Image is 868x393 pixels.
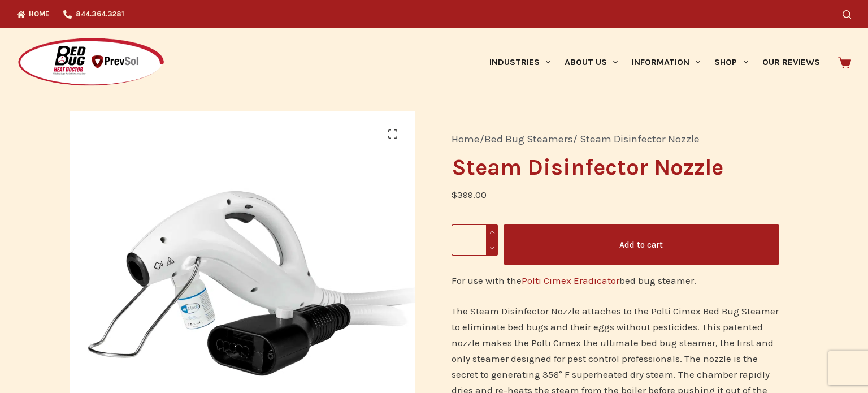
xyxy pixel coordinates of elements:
button: Search [843,10,851,19]
a: Our Reviews [755,28,827,96]
button: Add to cart [504,224,779,265]
a: Information [625,28,708,96]
a: Industries [482,28,557,96]
nav: Breadcrumb [452,131,779,148]
img: Prevsol/Bed Bug Heat Doctor [17,37,165,88]
input: Product quantity [452,224,498,256]
h1: Steam Disinfector Nozzle [452,156,779,179]
a: Steam disinfectant nozzle treating bed bugs on a mattress [415,278,761,289]
p: For use with the bed bug steamer. [452,273,779,288]
a: Steam Disinfectant Nozzle for the Polti Cimex Eradicator [70,278,415,289]
bdi: 399.00 [452,189,487,200]
a: About Us [557,28,624,96]
a: Polti Cimex Eradicator [522,275,619,286]
a: Bed Bug Steamers [484,133,573,145]
nav: Primary [482,28,827,96]
a: Home [452,133,480,145]
a: Shop [708,28,755,96]
a: View full-screen image gallery [381,123,404,145]
span: $ [452,189,457,200]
